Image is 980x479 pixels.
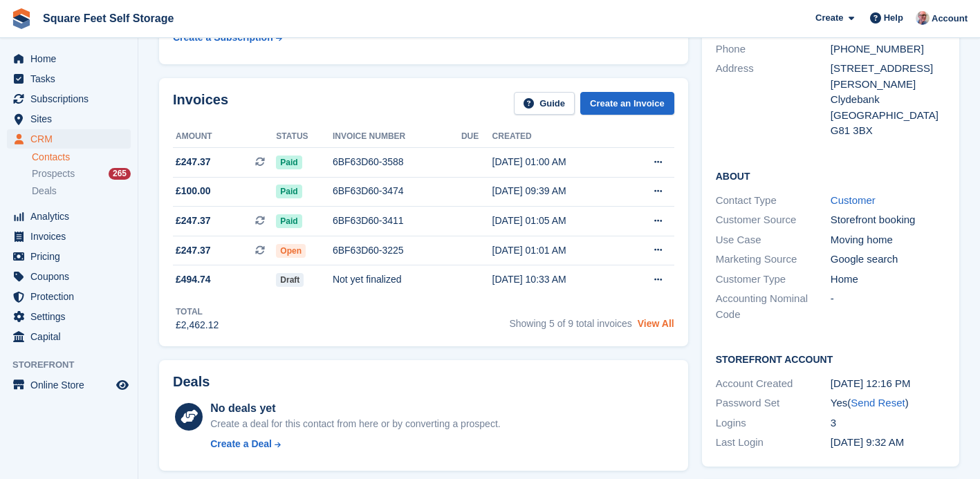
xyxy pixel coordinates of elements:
div: Marketing Source [716,252,831,267]
span: Protection [30,287,113,306]
div: Home [831,272,945,288]
div: Clydebank [831,92,945,108]
a: menu [7,49,131,68]
div: Moving home [831,232,945,248]
span: Subscriptions [30,89,113,109]
div: [DATE] 01:01 AM [492,243,623,258]
th: Status [276,126,333,148]
a: Square Feet Self Storage [37,7,179,30]
th: Due [461,126,492,148]
a: menu [7,109,131,129]
span: Help [884,11,903,25]
span: Paid [276,185,302,198]
a: menu [7,207,131,226]
a: Guide [514,92,575,115]
a: View All [638,318,674,329]
div: Yes [831,395,945,411]
div: G81 3BX [831,123,945,139]
span: £100.00 [176,184,211,198]
div: Google search [831,252,945,267]
div: - [831,291,945,322]
div: Account Created [716,376,831,392]
div: Address [716,61,831,139]
div: [DATE] 12:16 PM [831,376,945,392]
span: ( ) [847,397,908,408]
div: [DATE] 01:05 AM [492,214,623,228]
img: David Greer [916,11,930,25]
span: Coupons [30,267,113,286]
span: Home [30,49,113,68]
span: Sites [30,109,113,129]
span: £247.37 [176,214,211,228]
div: Use Case [716,232,831,248]
div: Create a Deal [210,437,272,451]
a: menu [7,287,131,306]
a: Create an Invoice [580,92,674,115]
h2: Invoices [173,92,228,115]
a: menu [7,267,131,286]
a: menu [7,89,131,109]
span: Settings [30,307,113,326]
div: Contact Type [716,193,831,209]
span: Storefront [12,358,138,372]
div: Accounting Nominal Code [716,291,831,322]
div: [DATE] 10:33 AM [492,272,623,287]
th: Created [492,126,623,148]
a: Preview store [114,377,131,393]
span: Tasks [30,69,113,88]
div: Password Set [716,395,831,411]
a: menu [7,227,131,246]
span: CRM [30,129,113,149]
th: Invoice number [333,126,461,148]
a: menu [7,307,131,326]
time: 2025-02-20 09:32:11 UTC [831,436,904,448]
a: Deals [32,184,131,198]
span: £247.37 [176,243,211,258]
a: Send Reset [851,397,905,408]
h2: Storefront Account [716,352,945,366]
span: Online Store [30,375,113,395]
div: 6BF63D60-3225 [333,243,461,258]
div: Not yet finalized [333,272,461,287]
span: Account [932,12,968,26]
a: menu [7,375,131,395]
div: [DATE] 01:00 AM [492,155,623,169]
h2: About [716,169,945,182]
a: menu [7,247,131,266]
div: Customer Source [716,212,831,228]
span: Analytics [30,207,113,226]
div: Logins [716,415,831,431]
div: Total [176,306,219,318]
h2: Deals [173,374,210,390]
div: [PHONE_NUMBER] [831,41,945,57]
a: Create a Subscription [173,25,282,50]
span: Capital [30,327,113,346]
a: menu [7,129,131,149]
th: Amount [173,126,276,148]
span: Open [276,244,306,258]
div: Create a deal for this contact from here or by converting a prospect. [210,417,500,431]
span: £494.74 [176,272,211,287]
span: Invoices [30,227,113,246]
a: Contacts [32,151,131,164]
div: [GEOGRAPHIC_DATA] [831,108,945,124]
span: Pricing [30,247,113,266]
a: menu [7,69,131,88]
div: £2,462.12 [176,318,219,332]
div: [STREET_ADDRESS][PERSON_NAME] [831,61,945,92]
div: Storefront booking [831,212,945,228]
div: 6BF63D60-3588 [333,155,461,169]
div: 6BF63D60-3474 [333,184,461,198]
span: Draft [276,273,304,287]
span: Paid [276,156,302,169]
div: 265 [109,168,131,180]
div: Last Login [716,435,831,451]
span: Paid [276,214,302,228]
a: Create a Deal [210,437,500,451]
div: 6BF63D60-3411 [333,214,461,228]
a: menu [7,327,131,346]
div: 3 [831,415,945,431]
span: Create [815,11,843,25]
div: [DATE] 09:39 AM [492,184,623,198]
div: No deals yet [210,400,500,417]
